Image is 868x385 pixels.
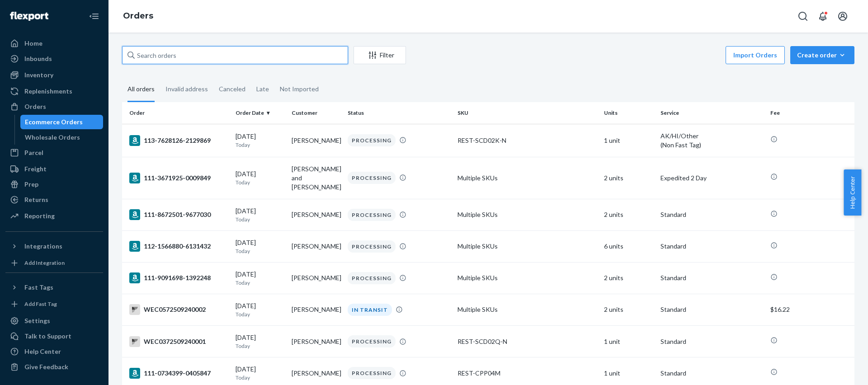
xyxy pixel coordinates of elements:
[5,239,103,254] button: Integrations
[256,77,269,101] div: Late
[844,169,861,216] button: Help Center
[348,304,392,316] div: IN TRANSIT
[236,279,284,286] p: Today
[458,369,597,378] div: REST-CPP04M
[24,195,48,204] div: Returns
[5,177,103,192] a: Prep
[348,335,396,347] div: PROCESSING
[600,102,656,124] th: Units
[5,84,103,99] a: Replenishments
[767,102,854,124] th: Fee
[236,178,284,186] p: Today
[236,141,284,149] p: Today
[660,305,763,314] p: Standard
[129,209,228,220] div: 111-8672501-9677030
[5,280,103,295] button: Fast Tags
[600,262,656,294] td: 2 units
[5,99,103,114] a: Orders
[454,102,600,124] th: SKU
[129,272,228,283] div: 111-9091698-1392248
[292,109,340,117] div: Customer
[5,298,103,310] a: Add Fast Tag
[5,36,103,51] a: Home
[20,115,104,129] a: Ecommerce Orders
[288,124,344,157] td: [PERSON_NAME]
[232,102,288,124] th: Order Date
[600,294,656,325] td: 2 units
[660,273,763,282] p: Standard
[236,132,284,149] div: [DATE]
[24,259,65,267] div: Add Integration
[5,146,103,160] a: Parcel
[348,240,396,253] div: PROCESSING
[288,294,344,325] td: [PERSON_NAME]
[600,157,656,199] td: 2 units
[24,362,68,371] div: Give Feedback
[5,68,103,82] a: Inventory
[127,77,155,102] div: All orders
[122,46,348,64] input: Search orders
[236,270,284,286] div: [DATE]
[24,242,62,251] div: Integrations
[5,344,103,359] a: Help Center
[236,169,284,186] div: [DATE]
[129,135,228,146] div: 113-7628126-2129869
[790,46,854,64] button: Create order
[236,216,284,223] p: Today
[348,209,396,221] div: PROCESSING
[24,54,52,63] div: Inbounds
[122,102,232,124] th: Order
[454,262,600,294] td: Multiple SKUs
[348,272,396,284] div: PROCESSING
[348,134,396,146] div: PROCESSING
[236,333,284,350] div: [DATE]
[24,211,55,221] div: Reporting
[236,207,284,223] div: [DATE]
[288,199,344,230] td: [PERSON_NAME]
[236,301,284,318] div: [DATE]
[280,77,319,101] div: Not Imported
[797,51,848,60] div: Create order
[726,46,785,64] button: Import Orders
[814,7,832,25] button: Open notifications
[5,360,103,374] button: Give Feedback
[660,131,763,141] p: AK/HI/Other
[454,230,600,262] td: Multiple SKUs
[123,11,153,21] a: Orders
[24,148,43,157] div: Parcel
[834,7,852,25] button: Open account menu
[5,192,103,207] a: Returns
[5,329,103,343] a: Talk to Support
[10,12,48,21] img: Flexport logo
[24,70,53,80] div: Inventory
[600,124,656,157] td: 1 unit
[458,337,597,346] div: REST-SCD02Q-N
[165,77,208,101] div: Invalid address
[458,136,597,145] div: REST-SCD02K-N
[25,133,80,142] div: Wholesale Orders
[354,51,406,60] div: Filter
[116,3,160,29] ol: breadcrumbs
[129,368,228,379] div: 111-0734399-0405847
[24,180,38,189] div: Prep
[657,102,767,124] th: Service
[236,310,284,318] p: Today
[219,77,245,101] div: Canceled
[24,316,50,325] div: Settings
[454,157,600,199] td: Multiple SKUs
[24,347,61,356] div: Help Center
[348,172,396,184] div: PROCESSING
[348,367,396,379] div: PROCESSING
[288,157,344,199] td: [PERSON_NAME] and [PERSON_NAME]
[344,102,454,124] th: Status
[24,283,53,292] div: Fast Tags
[129,173,228,183] div: 111-3671925-0009849
[454,199,600,230] td: Multiple SKUs
[236,365,284,381] div: [DATE]
[660,369,763,378] p: Standard
[5,52,103,66] a: Inbounds
[236,342,284,350] p: Today
[794,7,812,25] button: Open Search Box
[129,336,228,347] div: WEC0372509240001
